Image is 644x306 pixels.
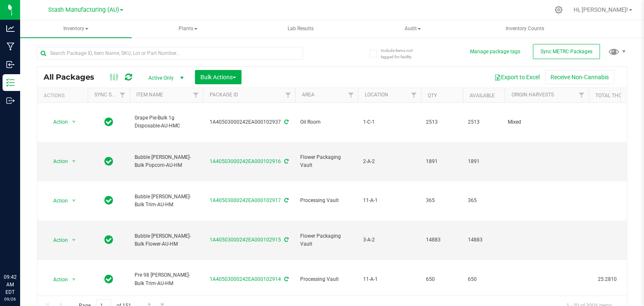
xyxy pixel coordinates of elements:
[48,6,119,13] span: Stash Manufacturing (AU)
[8,239,34,264] iframe: Resource center
[428,93,437,99] a: Qty
[210,92,238,98] a: Package ID
[283,158,288,164] span: Sync from Compliance System
[283,276,288,282] span: Sync from Compliance System
[210,197,281,203] a: 1A40503000242EA000102917
[281,88,295,102] a: Filter
[69,234,79,246] span: select
[116,88,130,102] a: Filter
[6,60,15,69] inline-svg: Inbound
[468,197,500,205] span: 365
[69,116,79,128] span: select
[4,273,16,296] p: 09:42 AM EDT
[357,20,468,38] a: Audit
[494,25,556,32] span: Inventory Counts
[6,78,15,87] inline-svg: Inventory
[133,21,244,37] span: Plants
[426,118,458,126] span: 2513
[4,296,16,302] p: 09/26
[245,20,356,38] a: Lab Results
[6,96,15,105] inline-svg: Outbound
[468,236,500,244] span: 14883
[533,44,600,59] button: Sync METRC Packages
[365,92,388,98] a: Location
[94,92,127,98] a: Sync Status
[381,47,423,60] span: Include items not tagged for facility
[512,92,554,98] a: Origin Harvests
[300,232,353,248] span: Flower Packaging Vault
[302,92,314,98] a: Area
[426,158,458,166] span: 1891
[283,237,288,243] span: Sync from Compliance System
[469,20,581,38] a: Inventory Counts
[104,273,113,285] span: In Sync
[470,93,495,99] a: Available
[363,158,416,166] span: 2-A-2
[46,116,68,128] span: Action
[46,274,68,285] span: Action
[545,70,614,84] button: Receive Non-Cannabis
[470,48,520,55] button: Manage package tags
[200,74,236,80] span: Bulk Actions
[37,47,303,60] input: Search Package ID, Item Name, SKU, Lot or Part Number...
[300,153,353,169] span: Flower Packaging Vault
[363,275,416,283] span: 11-A-1
[135,114,198,130] span: Grape Pie-Bulk 1g Disposable-AU-HMC
[553,6,564,14] div: Manage settings
[363,118,416,126] span: 1-C-1
[426,236,458,244] span: 14883
[426,275,458,283] span: 650
[344,88,358,102] a: Filter
[135,153,198,169] span: Bubble [PERSON_NAME]-Bulk Popcorn-AU-HM
[508,118,586,126] div: Value 1: Mixed
[46,234,68,246] span: Action
[300,197,353,205] span: Processing Vault
[20,20,132,38] a: Inventory
[104,234,113,246] span: In Sync
[276,25,325,32] span: Lab Results
[189,88,203,102] a: Filter
[104,156,113,167] span: In Sync
[44,93,84,99] div: Actions
[44,73,103,82] span: All Packages
[46,195,68,207] span: Action
[283,197,288,203] span: Sync from Compliance System
[135,232,198,248] span: Bubble [PERSON_NAME]-Bulk Flower-AU-HM
[594,273,621,285] span: 25.2810
[210,237,281,243] a: 1A40503000242EA000102915
[69,274,79,285] span: select
[574,6,628,13] span: Hi, [PERSON_NAME]!
[195,70,241,84] button: Bulk Actions
[135,193,198,209] span: Bubble [PERSON_NAME]-Bulk Trim-AU-HM
[407,88,421,102] a: Filter
[6,24,15,33] inline-svg: Analytics
[283,119,288,125] span: Sync from Compliance System
[595,93,626,99] a: Total THC%
[210,276,281,282] a: 1A40503000242EA000102914
[104,116,113,128] span: In Sync
[357,21,468,37] span: Audit
[468,275,500,283] span: 650
[363,236,416,244] span: 3-A-2
[468,158,500,166] span: 1891
[202,118,296,126] div: 1A40503000242EA000102937
[69,156,79,167] span: select
[104,194,113,206] span: In Sync
[132,20,244,38] a: Plants
[69,195,79,207] span: select
[489,70,545,84] button: Export to Excel
[6,42,15,51] inline-svg: Manufacturing
[300,275,353,283] span: Processing Vault
[135,271,198,287] span: Pre 98 [PERSON_NAME]-Bulk Trim-AU-HM
[210,158,281,164] a: 1A40503000242EA000102916
[468,118,500,126] span: 2513
[540,49,592,54] span: Sync METRC Packages
[136,92,163,98] a: Item Name
[46,156,68,167] span: Action
[363,197,416,205] span: 11-A-1
[575,88,589,102] a: Filter
[426,197,458,205] span: 365
[300,118,353,126] span: Oil Room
